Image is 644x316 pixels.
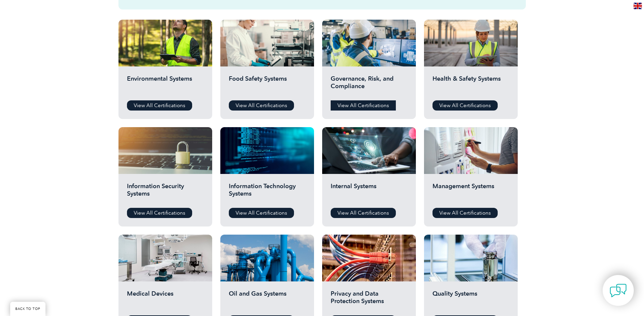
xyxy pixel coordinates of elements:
img: en [633,3,642,9]
a: View All Certifications [127,100,192,111]
a: View All Certifications [331,208,396,218]
img: contact-chat.png [610,282,627,299]
h2: Food Safety Systems [229,75,306,95]
a: View All Certifications [331,100,396,111]
h2: Information Technology Systems [229,182,306,203]
a: BACK TO TOP [10,302,45,316]
a: View All Certifications [127,208,192,218]
h2: Health & Safety Systems [433,75,509,95]
h2: Governance, Risk, and Compliance [331,75,407,95]
h2: Environmental Systems [127,75,204,95]
a: View All Certifications [229,208,294,218]
h2: Internal Systems [331,182,407,203]
h2: Management Systems [433,182,509,203]
h2: Quality Systems [433,290,509,310]
h2: Oil and Gas Systems [229,290,306,310]
h2: Information Security Systems [127,182,204,203]
h2: Privacy and Data Protection Systems [331,290,407,310]
a: View All Certifications [433,208,498,218]
h2: Medical Devices [127,290,204,310]
a: View All Certifications [229,100,294,111]
a: View All Certifications [433,100,498,111]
